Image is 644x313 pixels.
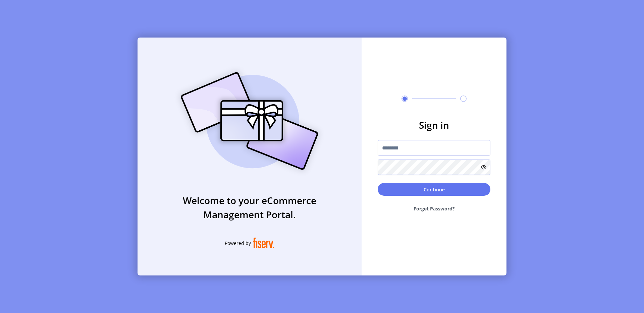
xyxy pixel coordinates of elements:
[378,200,490,217] button: Forget Password?
[378,118,490,132] h3: Sign in
[138,193,362,222] h3: Welcome to your eCommerce Management Portal.
[378,183,490,196] button: Continue
[171,65,328,177] img: card_Illustration.svg
[225,240,251,247] span: Powered by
